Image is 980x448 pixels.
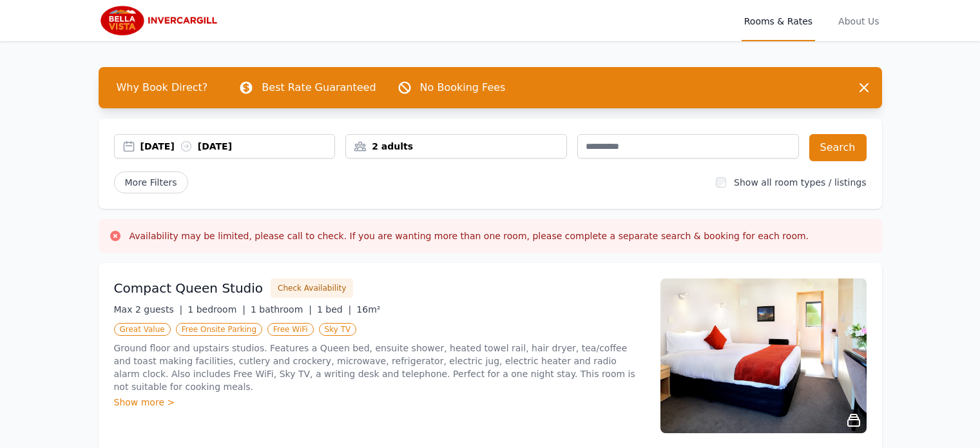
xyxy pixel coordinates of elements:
[267,323,314,336] span: Free WiFi
[346,140,566,153] div: 2 adults
[319,323,357,336] span: Sky TV
[187,304,245,315] span: 1 bedroom |
[130,229,809,242] h3: Availability may be limited, please call to check. If you are wanting more than one room, please ...
[271,278,353,298] button: Check Availability
[420,80,506,95] p: No Booking Fees
[262,80,376,95] p: Best Rate Guaranteed
[114,323,171,336] span: Great Value
[106,75,218,101] span: Why Book Direct?
[114,342,645,393] p: Ground floor and upstairs studios. Features a Queen bed, ensuite shower, heated towel rail, hair ...
[99,5,222,36] img: Bella Vista Invercargill
[140,140,335,153] div: [DATE] [DATE]
[114,279,264,297] h3: Compact Queen Studio
[317,304,351,315] span: 1 bed |
[176,323,262,336] span: Free Onsite Parking
[356,304,380,315] span: 16m²
[809,134,867,161] button: Search
[734,177,866,188] label: Show all room types / listings
[114,396,645,409] div: Show more >
[114,304,183,315] span: Max 2 guests |
[114,171,188,193] span: More Filters
[251,304,312,315] span: 1 bathroom |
